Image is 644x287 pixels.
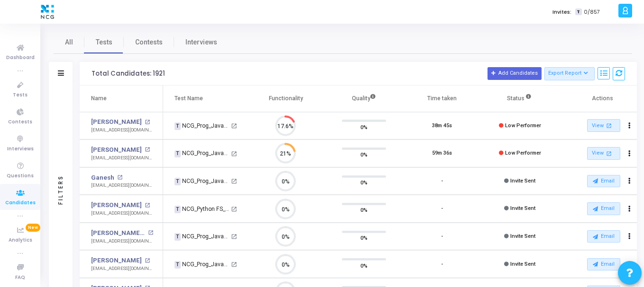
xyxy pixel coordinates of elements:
span: Analytics [9,236,32,244]
div: Time taken [427,93,457,104]
span: T [175,261,181,269]
button: Actions [623,174,636,188]
span: 0% [360,261,368,270]
mat-icon: open_in_new [145,120,150,125]
span: 0% [360,150,368,159]
mat-icon: open_in_new [605,122,613,130]
span: T [175,122,181,130]
span: T [175,206,181,213]
a: [PERSON_NAME] [91,256,142,265]
mat-icon: open_in_new [148,230,153,235]
mat-icon: open_in_new [145,258,150,263]
button: Actions [623,230,636,243]
a: [PERSON_NAME] [91,145,142,155]
mat-icon: open_in_new [117,175,122,180]
span: T [175,233,181,241]
a: Ganesh [91,173,114,183]
th: Actions [559,86,637,112]
a: [PERSON_NAME][DEMOGRAPHIC_DATA] [91,228,146,238]
a: [PERSON_NAME] [91,200,142,210]
div: Total Candidates: 1921 [92,70,165,78]
span: Invite Sent [510,178,535,184]
th: Quality [325,86,403,112]
div: [EMAIL_ADDRESS][DOMAIN_NAME] [91,210,153,217]
div: NCG_Prog_JavaFS_2025_Test [175,260,230,269]
div: 38m 45s [432,122,452,130]
div: - [441,261,443,269]
span: Contests [135,37,163,47]
button: Add Candidates [488,67,542,79]
span: Contests [8,118,32,126]
span: Tests [96,37,112,47]
div: - [441,177,443,185]
div: Name [91,93,107,104]
div: [EMAIL_ADDRESS][DOMAIN_NAME] [91,265,153,272]
span: 0% [360,205,368,215]
button: Actions [623,147,636,160]
span: 0% [360,178,368,187]
button: Email [587,202,620,215]
span: Low Performer [505,122,541,129]
button: Email [587,230,620,243]
div: NCG_Prog_JavaFS_2025_Test [175,232,230,241]
span: T [175,178,181,185]
span: FAQ [15,274,25,282]
span: Candidates [5,199,36,207]
span: Interviews [7,145,34,153]
button: Actions [623,202,636,216]
mat-icon: open_in_new [231,151,237,157]
div: Filters [56,138,65,242]
a: View [587,119,620,132]
span: Dashboard [6,54,35,62]
mat-icon: open_in_new [231,234,237,240]
mat-icon: open_in_new [605,149,613,157]
span: 0% [360,122,368,131]
span: Tests [13,91,28,99]
span: Invite Sent [510,205,535,211]
div: NCG_Prog_JavaFS_2025_Test [175,177,230,185]
button: Email [587,258,620,270]
span: Invite Sent [510,261,535,267]
mat-icon: open_in_new [231,178,237,184]
span: Questions [7,172,34,180]
div: - [441,233,443,241]
button: Actions [623,119,636,132]
button: Actions [623,258,636,271]
a: View [587,147,620,160]
button: Export Report [544,67,595,80]
mat-icon: open_in_new [231,123,237,129]
span: T [175,150,181,158]
label: Invites: [552,8,571,16]
span: All [65,37,73,47]
div: NCG_Python FS_Developer_2025 [175,205,230,213]
button: Email [587,175,620,187]
div: NCG_Prog_JavaFS_2025_Test [175,122,230,130]
div: [EMAIL_ADDRESS][DOMAIN_NAME] [91,155,153,162]
th: Test Name [163,86,247,112]
mat-icon: open_in_new [145,203,150,208]
mat-icon: open_in_new [231,261,237,268]
span: T [575,9,581,16]
a: [PERSON_NAME] [91,117,142,127]
span: New [26,224,40,232]
span: Low Performer [505,150,541,156]
div: NCG_Prog_JavaFS_2025_Test [175,149,230,157]
span: 0/857 [584,8,600,16]
span: Interviews [185,37,217,47]
span: 0% [360,233,368,243]
div: [EMAIL_ADDRESS][DOMAIN_NAME] [91,182,153,189]
th: Functionality [247,86,325,112]
th: Status [481,86,559,112]
div: 59m 36s [432,149,452,157]
div: - [441,205,443,213]
mat-icon: open_in_new [145,147,150,152]
img: logo [38,2,56,21]
mat-icon: open_in_new [231,206,237,212]
div: [EMAIL_ADDRESS][DOMAIN_NAME] [91,238,153,245]
span: Invite Sent [510,233,535,239]
div: [EMAIL_ADDRESS][DOMAIN_NAME] [91,127,153,134]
